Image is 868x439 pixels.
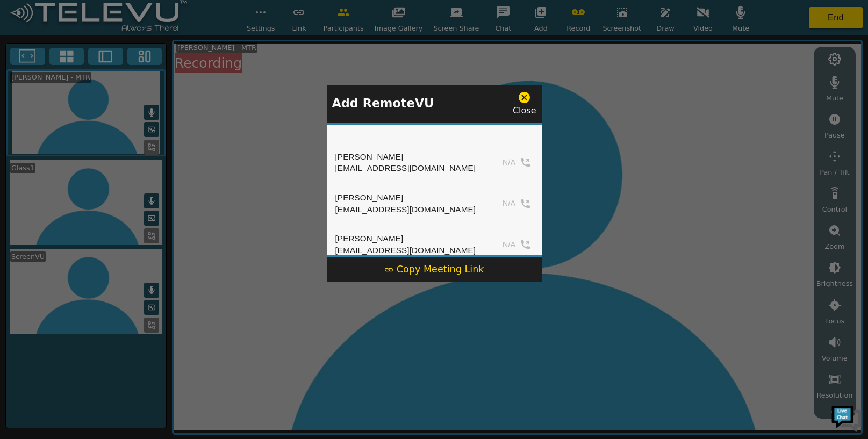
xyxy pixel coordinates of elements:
div: Copy Meeting Link [384,262,484,276]
div: Minimize live chat window [176,5,202,31]
img: Chat Widget [830,401,863,434]
div: [EMAIL_ADDRESS][DOMAIN_NAME] [335,162,476,174]
div: Chat with us now [56,56,181,70]
div: [PERSON_NAME] [335,151,476,163]
div: [EMAIL_ADDRESS][DOMAIN_NAME] [335,204,476,215]
p: Add RemoteVU [332,95,434,113]
div: Close [513,91,536,117]
div: [PERSON_NAME] [335,233,476,244]
span: We're online! [62,135,148,244]
textarea: Type your message and hit 'Enter' [5,293,205,331]
div: [PERSON_NAME] [335,192,476,204]
div: [EMAIL_ADDRESS][DOMAIN_NAME] [335,244,476,256]
img: d_736959983_company_1615157101543_736959983 [18,50,45,77]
